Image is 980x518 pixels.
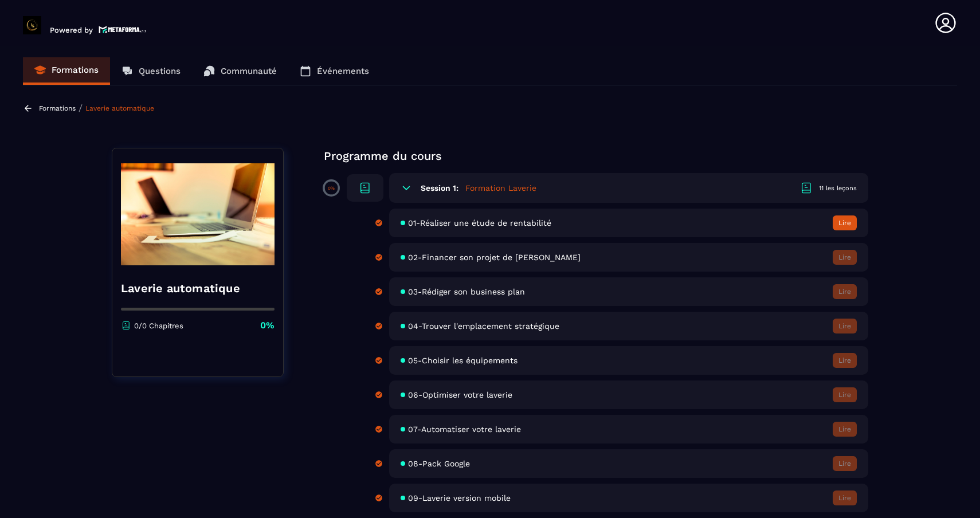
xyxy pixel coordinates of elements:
[833,284,857,299] button: Lire
[833,250,857,265] button: Lire
[134,321,183,330] p: 0/0 Chapitres
[50,26,93,34] p: Powered by
[819,184,857,193] div: 11 les leçons
[79,103,83,113] span: /
[408,321,559,331] span: 04-Trouver l'emplacement stratégique
[99,25,147,34] img: logo
[408,390,512,399] span: 06-Optimiser votre laverie
[324,148,868,164] p: Programme du cours
[328,186,335,191] p: 0%
[23,57,110,85] a: Formations
[260,319,275,332] p: 0%
[139,66,181,76] p: Questions
[23,16,41,34] img: logo-branding
[408,253,581,262] span: 02-Financer son projet de [PERSON_NAME]
[192,57,288,85] a: Communauté
[833,490,857,505] button: Lire
[465,182,536,194] h5: Formation Laverie
[39,104,76,112] a: Formations
[408,425,521,434] span: 07-Automatiser votre laverie
[833,456,857,471] button: Lire
[121,157,275,272] img: banner
[421,183,458,193] h6: Session 1:
[833,353,857,368] button: Lire
[52,65,99,75] p: Formations
[408,218,551,227] span: 01-Réaliser une étude de rentabilité
[408,356,518,365] span: 05-Choisir les équipements
[408,459,470,468] span: 08-Pack Google
[221,66,277,76] p: Communauté
[85,104,154,112] a: Laverie automatique
[833,319,857,333] button: Lire
[833,215,857,230] button: Lire
[408,493,511,503] span: 09-Laverie version mobile
[833,387,857,402] button: Lire
[110,57,192,85] a: Questions
[121,280,275,296] h4: Laverie automatique
[288,57,381,85] a: Événements
[408,287,525,296] span: 03-Rédiger son business plan
[317,66,369,76] p: Événements
[833,422,857,437] button: Lire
